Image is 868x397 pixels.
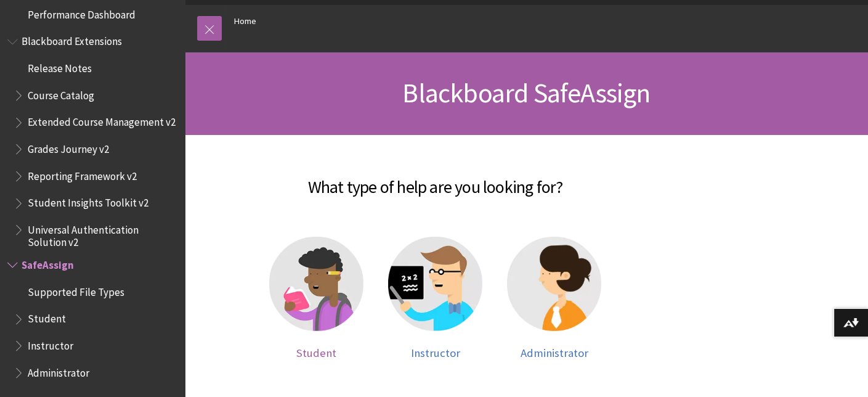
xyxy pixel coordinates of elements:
[22,255,74,271] span: SafeAssign
[28,362,89,379] span: Administrator
[269,237,363,359] a: Student help Student
[28,309,66,325] span: Student
[269,237,363,331] img: Student help
[22,31,122,48] span: Blackboard Extensions
[507,237,601,359] a: Administrator help Administrator
[28,85,94,102] span: Course Catalog
[7,31,177,249] nav: Book outline for Blackboard Extensions
[28,219,176,248] span: Universal Authentication Solution v2
[7,255,177,383] nav: Book outline for Blackboard SafeAssign
[28,335,73,352] span: Instructor
[28,112,176,129] span: Extended Course Management v2
[411,346,460,360] span: Instructor
[296,346,336,360] span: Student
[507,237,601,331] img: Administrator help
[388,237,482,331] img: Instructor help
[28,4,136,21] span: Performance Dashboard
[28,58,92,75] span: Release Notes
[28,166,137,182] span: Reporting Framework v2
[388,237,482,359] a: Instructor help Instructor
[402,76,650,110] span: Blackboard SafeAssign
[197,159,673,200] h2: What type of help are you looking for?
[28,193,148,210] span: Student Insights Toolkit v2
[521,346,588,360] span: Administrator
[28,282,124,298] span: Supported File Types
[234,14,256,29] a: Home
[28,139,109,155] span: Grades Journey v2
